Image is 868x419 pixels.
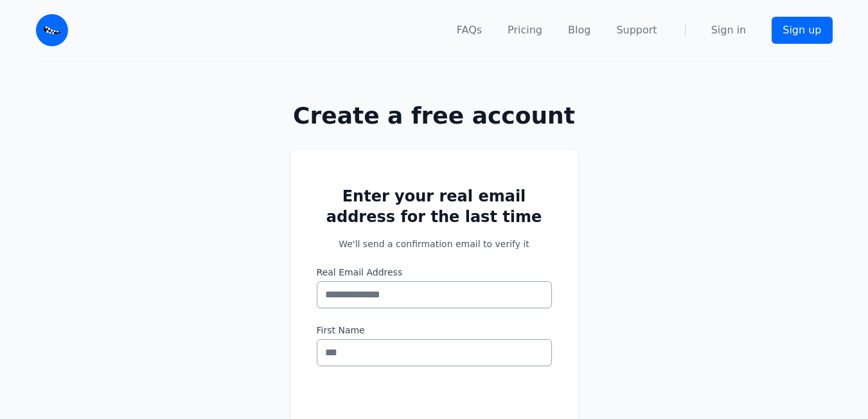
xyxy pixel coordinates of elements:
[568,23,590,38] a: Blog
[249,103,619,129] h1: Create a free account
[457,23,482,38] a: FAQs
[772,17,832,44] a: Sign up
[317,266,552,279] label: Real Email Address
[317,237,552,250] p: We'll send a confirmation email to verify it
[36,14,68,46] img: Email Monster
[317,324,552,337] label: First Name
[711,23,747,38] a: Sign in
[508,23,542,38] a: Pricing
[616,23,657,38] a: Support
[317,186,552,227] h2: Enter your real email address for the last time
